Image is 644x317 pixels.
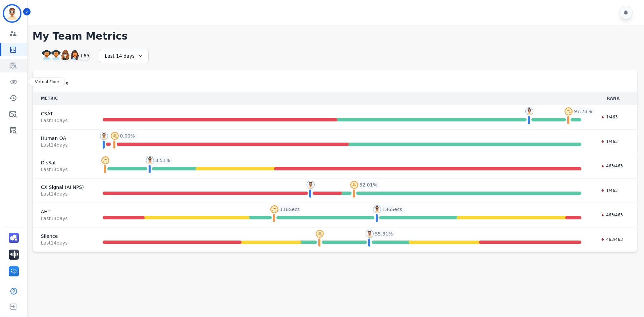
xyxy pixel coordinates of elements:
img: profile-pic [146,156,154,164]
img: profile-pic [525,107,533,115]
span: 55.31 % [375,230,393,237]
div: 463/463 [597,212,626,218]
span: CX Signal (AI NPS) [41,184,85,191]
img: profile-pic [111,132,119,140]
div: +65 [79,50,90,61]
div: 1/463 [597,114,621,120]
span: Last 14 day s [41,117,85,124]
span: Last 14 day s [41,240,85,246]
th: METRIC [33,92,93,105]
img: Bordered avatar [4,5,20,21]
span: 0.00 % [120,133,135,139]
div: 463/463 [597,163,626,169]
img: profile-pic [307,181,315,189]
span: CSAT [41,110,85,117]
span: 52.01 % [360,181,377,188]
img: profile-pic [100,132,108,140]
img: profile-pic [373,205,381,213]
span: 118 Secs [280,206,300,213]
th: RANK [589,92,637,105]
img: profile-pic [350,181,358,189]
div: Last 14 days [99,49,149,63]
img: profile-pic [316,230,324,238]
span: DisSat [41,159,85,166]
div: 463/463 [597,236,626,243]
span: Last 14 day s [41,191,85,197]
div: 1/463 [597,138,621,145]
img: profile-pic [101,156,109,164]
span: Last 14 day s [41,215,85,222]
span: Last 14 day s [41,166,85,173]
span: Silence [41,233,85,240]
span: 8.51 % [155,157,170,164]
span: Last 14 day s [41,142,85,148]
h1: My Team Metrics [33,30,637,42]
img: profile-pic [270,205,278,213]
div: 1/463 [597,187,621,194]
span: AHT [41,208,85,215]
span: 97.73 % [574,108,592,115]
img: profile-pic [366,230,374,238]
span: Human QA [41,135,85,142]
img: profile-pic [565,107,573,115]
span: 186 Secs [382,206,402,213]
